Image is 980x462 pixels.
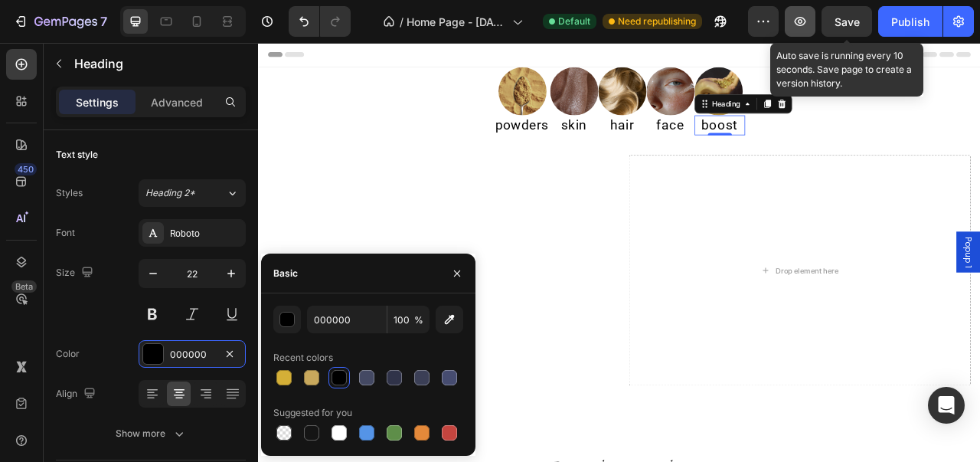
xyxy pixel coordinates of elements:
h2: boost [555,93,619,118]
iframe: Design area [258,43,980,462]
div: Drop element here [658,284,739,297]
span: Default [558,15,590,28]
span: Heading 2* [145,186,195,200]
button: Heading 2* [139,179,246,207]
img: gempages_580975748945281966-68252585-aabc-4416-b256-ce80e310e3fa.png [433,31,494,93]
img: gempages_580975748945281966-6dc9fa0a-a865-4c84-8127-e11fd81ad3aa.png [494,31,555,93]
img: gempages_580975748945281966-337afd28-8e3b-464d-bd14-b38948cc19b4.png [555,31,616,93]
div: Text style [56,148,98,162]
span: Popup 1 [896,247,911,287]
div: Suggested for you [273,406,352,420]
div: Styles [56,186,83,200]
div: Heading [574,71,616,85]
div: Publish [891,14,929,30]
div: Font [56,226,75,240]
img: gempages_580975748945281966-069af0a2-7b0b-419e-b554-2e25250617be.png [371,31,433,93]
button: Save [822,6,872,37]
p: Settings [76,94,119,110]
div: 450 [15,163,37,175]
h2: Enter the Midnight Code Unlock the only code that matters — your well-being, with our exclusive f... [12,143,447,418]
span: / [400,14,403,30]
div: Show more [116,426,187,441]
h2: skin [371,93,433,118]
div: Color [56,347,80,361]
span: Need republishing [618,15,696,28]
div: Size [56,263,96,283]
div: Undo/Redo [289,6,351,37]
span: Save [835,15,860,28]
h2: hair [433,93,494,118]
p: Advanced [151,94,203,110]
h2: face [494,93,555,118]
button: Publish [878,6,942,37]
button: 7 [6,6,114,37]
p: 7 [100,12,107,31]
img: gempages_580975748945281966-b10be410-6100-46b2-a2fb-a3c17e4b64c9.png [305,31,367,93]
span: % [414,313,423,327]
p: Heading [74,54,240,73]
div: Align [56,384,99,405]
input: Eg: FFFFFF [307,306,387,333]
div: Roboto [170,227,242,241]
div: Open Intercom Messenger [928,387,965,424]
button: Show more [56,420,246,447]
div: Recent colors [273,351,333,365]
span: Home Page - [DATE] 20:54:10 [407,14,506,30]
div: 000000 [170,348,214,362]
div: Beta [11,280,37,293]
div: Basic [273,267,298,280]
h2: powders [299,93,371,118]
